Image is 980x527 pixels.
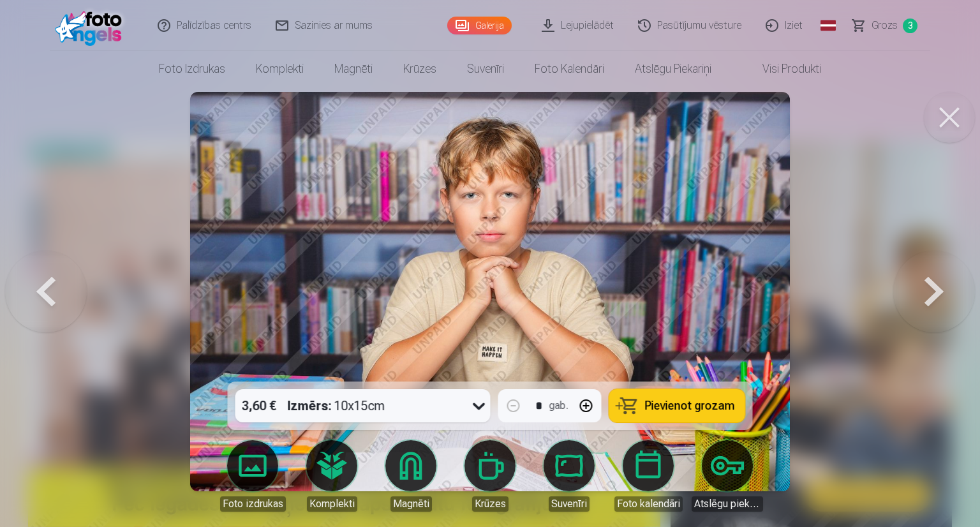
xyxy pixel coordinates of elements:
a: Atslēgu piekariņi [692,440,763,512]
span: Grozs [872,18,898,33]
div: 10x15cm [288,389,385,422]
div: Atslēgu piekariņi [692,496,763,512]
a: Galerija [447,17,512,34]
div: Komplekti [307,496,357,512]
a: Magnēti [319,51,388,87]
img: /fa1 [55,5,128,46]
a: Komplekti [296,440,367,512]
div: gab. [549,398,568,413]
a: Foto kalendāri [519,51,620,87]
div: Magnēti [390,496,432,512]
a: Visi produkti [727,51,836,87]
a: Atslēgu piekariņi [620,51,727,87]
span: 3 [903,19,917,33]
a: Komplekti [241,51,319,87]
a: Foto kalendāri [612,440,684,512]
div: Foto kalendāri [614,496,683,512]
a: Suvenīri [533,440,605,512]
div: Krūzes [472,496,509,512]
a: Krūzes [454,440,526,512]
div: Suvenīri [549,496,590,512]
strong: Izmērs : [288,397,332,415]
a: Magnēti [375,440,447,512]
button: Pievienot grozam [609,389,745,422]
span: Pievienot grozam [645,400,735,412]
a: Suvenīri [452,51,519,87]
a: Foto izdrukas [217,440,288,512]
div: 3,60 € [235,389,283,422]
a: Krūzes [388,51,452,87]
a: Foto izdrukas [144,51,241,87]
div: Foto izdrukas [220,496,286,512]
